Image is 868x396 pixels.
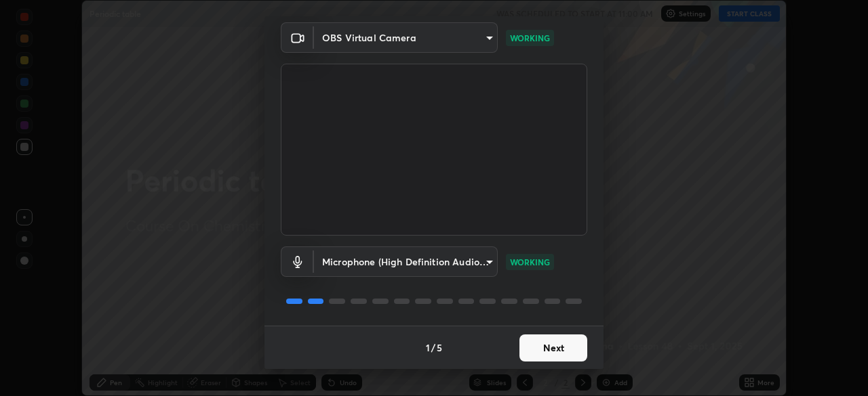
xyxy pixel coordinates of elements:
div: OBS Virtual Camera [314,246,498,277]
h4: / [431,340,435,355]
h4: 1 [426,340,430,355]
button: Next [519,334,587,361]
p: WORKING [510,32,550,44]
h4: 5 [437,340,442,355]
p: WORKING [510,256,550,268]
div: OBS Virtual Camera [314,22,498,53]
